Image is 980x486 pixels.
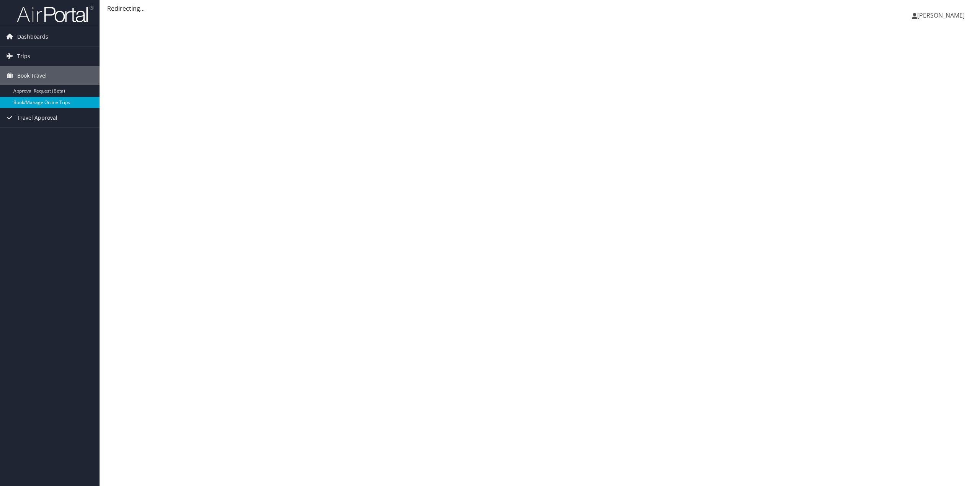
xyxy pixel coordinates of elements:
[107,4,972,13] div: Redirecting...
[912,4,972,27] a: [PERSON_NAME]
[917,11,965,20] span: [PERSON_NAME]
[17,108,57,127] span: Travel Approval
[17,27,48,46] span: Dashboards
[17,66,47,85] span: Book Travel
[17,5,93,23] img: airportal-logo.png
[17,47,30,66] span: Trips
